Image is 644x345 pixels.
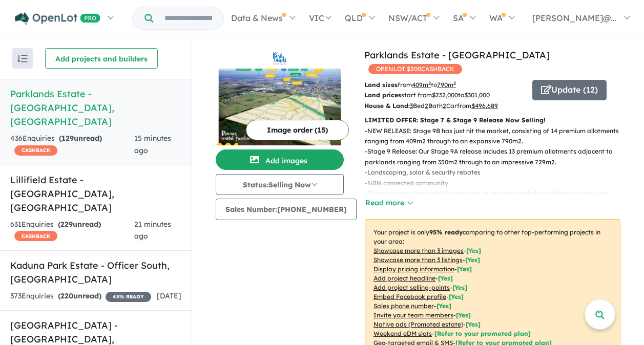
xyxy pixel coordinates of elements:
[364,81,398,89] b: Land sizes
[373,256,463,264] u: Showcase more than 3 listings
[365,178,629,188] p: - NBN connected community
[220,52,340,64] img: Parklands Estate - Wonthaggi Logo
[410,102,413,110] u: 3
[106,292,151,302] span: 45 % READY
[134,220,171,241] span: 21 minutes ago
[412,81,431,89] u: 409 m
[466,247,481,254] span: [ Yes ]
[58,291,101,300] strong: ( unread)
[59,134,102,143] strong: ( unread)
[216,69,344,145] img: Parklands Estate - Wonthaggi
[373,330,432,337] u: Weekend eDM slots
[458,91,490,99] span: to
[429,228,463,236] b: 95 % ready
[10,219,134,243] div: 631 Enquir ies
[216,149,344,170] button: Add images
[134,134,171,155] span: 15 minutes ago
[216,199,357,220] button: Sales Number:[PHONE_NUMBER]
[464,91,490,99] u: $ 301,000
[373,320,463,328] u: Native ads (Promoted estate)
[45,48,158,69] button: Add projects and builders
[155,7,221,29] input: Try estate name, suburb, builder or developer
[437,302,451,310] span: [ Yes ]
[368,64,462,74] span: OPENLOT $ 200 CASHBACK
[10,133,134,157] div: 436 Enquir ies
[365,146,629,167] p: - Stage 9 Release: Our Stage 9A release includes 13 premium allotments adjacent to parklands rang...
[365,167,629,178] p: - Landscaping, solar & security rebates
[443,102,446,110] u: 2
[364,80,525,90] p: from
[60,291,73,300] span: 220
[449,293,464,300] span: [ Yes ]
[10,290,151,303] div: 373 Enquir ies
[431,81,456,89] span: to
[373,302,434,310] u: Sales phone number
[15,12,100,25] img: Openlot PRO Logo White
[457,265,472,273] span: [ Yes ]
[373,274,435,282] u: Add project headline
[364,91,401,99] b: Land prices
[373,247,464,254] u: Showcase more than 3 images
[61,134,74,143] span: 129
[373,265,454,273] u: Display pricing information
[452,284,467,291] span: [ Yes ]
[364,102,410,110] b: House & Land:
[465,256,480,264] span: [ Yes ]
[10,258,181,286] h5: Kaduna Park Estate - Officer South , [GEOGRAPHIC_DATA]
[365,197,413,209] button: Read more
[216,174,344,195] button: Status:Selling Now
[425,102,428,110] u: 2
[466,320,481,328] span: [Yes]
[373,284,450,291] u: Add project selling-points
[453,80,456,86] sup: 2
[14,231,57,241] span: CASHBACK
[456,311,471,319] span: [ Yes ]
[60,220,73,229] span: 229
[157,291,181,300] span: [DATE]
[14,145,57,156] span: CASHBACK
[365,115,620,125] p: LIMITED OFFER: Stage 7 & Stage 9 Release Now Selling!
[373,293,446,300] u: Embed Facebook profile
[17,55,28,62] img: sort.svg
[10,173,181,214] h5: Lillifield Estate - [GEOGRAPHIC_DATA] , [GEOGRAPHIC_DATA]
[373,311,453,319] u: Invite your team members
[364,90,525,100] p: start from
[10,87,181,128] h5: Parklands Estate - [GEOGRAPHIC_DATA] , [GEOGRAPHIC_DATA]
[532,80,607,100] button: Update (12)
[532,13,617,23] span: [PERSON_NAME]@...
[434,330,531,337] span: [Refer to your promoted plan]
[365,126,629,147] p: - NEW RELEASE: Stage 9B has just hit the market, consisting of 14 premium allotments ranging from...
[432,91,458,99] u: $ 232,000
[58,220,101,229] strong: ( unread)
[471,102,498,110] u: $ 496,689
[438,274,453,282] span: [ Yes ]
[246,120,349,140] button: Image order (15)
[428,80,431,86] sup: 2
[216,48,344,145] a: Parklands Estate - Wonthaggi LogoParklands Estate - Wonthaggi
[437,81,456,89] u: 790 m
[365,188,629,209] p: - These lots are close to the future park so very desirable for existing and growing families
[364,49,550,61] a: Parklands Estate - [GEOGRAPHIC_DATA]
[364,101,525,111] p: Bed Bath Car from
